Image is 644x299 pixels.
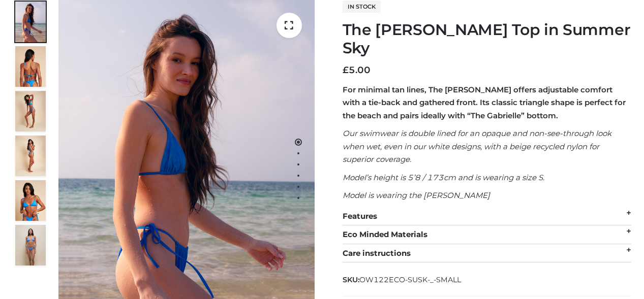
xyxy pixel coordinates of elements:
em: Our swimwear is double lined for an opaque and non-see-through look when wet, even in our white d... [343,128,611,164]
h1: The [PERSON_NAME] Top in Summer Sky [343,21,632,57]
div: Care instructions [343,244,632,263]
img: SSVC.jpg [15,225,46,265]
img: 5.Alex-top_CN-1-1_1-1.jpg [15,46,46,87]
span: SKU: [343,274,462,286]
em: Model’s height is 5’8 / 173cm and is wearing a size S. [343,173,544,182]
img: 3.Alex-top_CN-1-1-2.jpg [15,136,46,176]
img: 4.Alex-top_CN-1-1-2.jpg [15,91,46,131]
span: In stock [343,1,381,13]
bdi: 5.00 [343,64,371,76]
span: OW122ECO-SUSK-_-SMALL [359,275,461,284]
img: 1.Alex-top_SS-1_4464b1e7-c2c9-4e4b-a62c-58381cd673c0-1.jpg [15,2,46,42]
em: Model is wearing the [PERSON_NAME] [343,190,490,200]
strong: For minimal tan lines, The [PERSON_NAME] offers adjustable comfort with a tie-back and gathered f... [343,85,626,120]
span: £ [343,64,349,76]
div: Eco Minded Materials [343,225,632,244]
div: Features [343,207,632,226]
img: 2.Alex-top_CN-1-1-2.jpg [15,180,46,221]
